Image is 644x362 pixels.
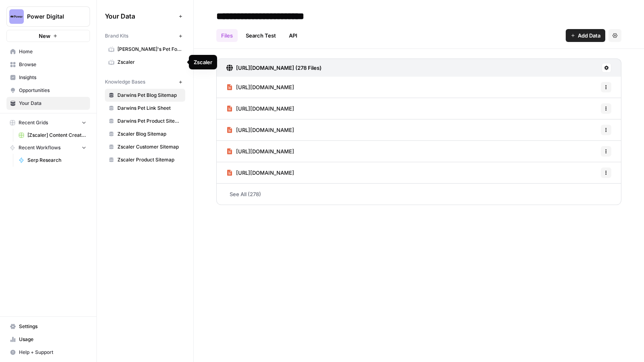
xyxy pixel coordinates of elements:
[105,115,185,128] a: Darwins Pet Product Sitemap
[6,346,90,359] button: Help + Support
[236,105,294,113] span: [URL][DOMAIN_NAME]
[236,169,294,177] span: [URL][DOMAIN_NAME]
[117,59,182,66] span: Zscaler
[226,98,294,119] a: [URL][DOMAIN_NAME]
[105,78,145,86] span: Knowledge Bases
[15,154,90,167] a: Serp Research
[19,100,86,107] span: Your Data
[117,143,182,151] span: Zscaler Customer Sitemap
[105,43,185,56] a: [PERSON_NAME]'s Pet Food
[566,29,605,42] button: Add Data
[226,119,294,140] a: [URL][DOMAIN_NAME]
[578,31,600,40] span: Add Data
[27,157,86,164] span: Serp Research
[19,74,86,81] span: Insights
[284,29,302,42] a: API
[226,162,294,183] a: [URL][DOMAIN_NAME]
[19,349,86,356] span: Help + Support
[117,130,182,138] span: Zscaler Blog Sitemap
[6,30,90,42] button: New
[19,61,86,68] span: Browse
[6,45,90,58] a: Home
[6,58,90,71] a: Browse
[6,117,90,129] button: Recent Grids
[19,87,86,94] span: Opportunities
[216,29,238,42] a: Files
[6,142,90,154] button: Recent Workflows
[105,56,185,69] a: Zscaler
[226,77,294,98] a: [URL][DOMAIN_NAME]
[226,141,294,162] a: [URL][DOMAIN_NAME]
[216,184,621,205] a: See All (278)
[19,48,86,55] span: Home
[105,11,176,21] span: Your Data
[226,59,322,77] a: [URL][DOMAIN_NAME] (278 Files)
[27,13,76,21] span: Power Digital
[241,29,281,42] a: Search Test
[105,128,185,140] a: Zscaler Blog Sitemap
[236,83,294,91] span: [URL][DOMAIN_NAME]
[105,89,185,102] a: Darwins Pet Blog Sitemap
[6,97,90,110] a: Your Data
[19,323,86,330] span: Settings
[117,46,182,53] span: [PERSON_NAME]'s Pet Food
[19,336,86,343] span: Usage
[236,147,294,155] span: [URL][DOMAIN_NAME]
[6,71,90,84] a: Insights
[105,153,185,166] a: Zscaler Product Sitemap
[117,117,182,125] span: Darwins Pet Product Sitemap
[19,119,48,126] span: Recent Grids
[15,129,90,142] a: [Zscaler] Content Creation
[6,333,90,346] a: Usage
[117,92,182,99] span: Darwins Pet Blog Sitemap
[6,320,90,333] a: Settings
[39,32,50,40] span: New
[117,105,182,112] span: Darwins Pet Link Sheet
[6,84,90,97] a: Opportunities
[236,126,294,134] span: [URL][DOMAIN_NAME]
[105,32,128,40] span: Brand Kits
[105,102,185,115] a: Darwins Pet Link Sheet
[117,156,182,163] span: Zscaler Product Sitemap
[19,144,61,151] span: Recent Workflows
[105,140,185,153] a: Zscaler Customer Sitemap
[6,6,90,27] button: Workspace: Power Digital
[236,64,322,72] h3: [URL][DOMAIN_NAME] (278 Files)
[27,132,86,139] span: [Zscaler] Content Creation
[9,9,24,24] img: Power Digital Logo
